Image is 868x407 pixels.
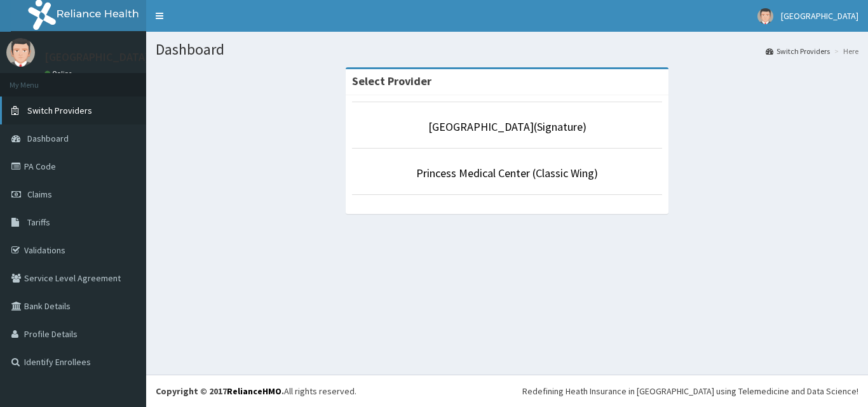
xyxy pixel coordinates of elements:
[227,385,281,397] a: RelianceHMO
[44,69,75,78] a: Online
[6,38,35,67] img: User Image
[44,51,149,63] p: [GEOGRAPHIC_DATA]
[766,46,830,57] a: Switch Providers
[27,105,92,116] span: Switch Providers
[27,217,50,228] span: Tariffs
[416,166,598,180] a: Princess Medical Center (Classic Wing)
[27,133,69,144] span: Dashboard
[831,46,858,57] li: Here
[352,74,431,88] strong: Select Provider
[27,189,52,200] span: Claims
[781,10,858,22] span: [GEOGRAPHIC_DATA]
[522,385,858,397] div: Redefining Heath Insurance in [GEOGRAPHIC_DATA] using Telemedicine and Data Science!
[156,385,284,397] strong: Copyright © 2017 .
[757,8,773,24] img: User Image
[156,41,858,58] h1: Dashboard
[146,375,868,407] footer: All rights reserved.
[428,119,587,134] a: [GEOGRAPHIC_DATA](Signature)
